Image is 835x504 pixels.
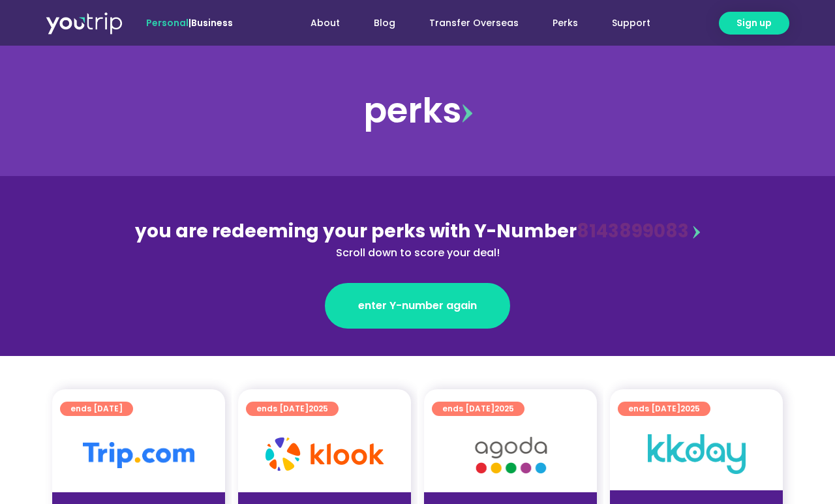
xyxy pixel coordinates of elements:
a: ends [DATE]2025 [618,402,710,416]
span: ends [DATE] [256,402,328,416]
a: ends [DATE]2025 [246,402,339,416]
a: About [294,11,357,35]
a: ends [DATE]2025 [432,402,524,416]
span: you are redeeming your perks with Y-Number [135,218,577,244]
a: Business [191,16,233,29]
span: ends [DATE] [70,402,123,416]
span: Sign up [736,16,772,30]
a: enter Y-number again [325,283,510,329]
a: Blog [357,11,412,35]
span: 2025 [494,403,514,414]
a: ends [DATE] [60,402,133,416]
span: ends [DATE] [628,402,700,416]
span: 2025 [680,403,700,414]
a: Support [595,11,667,35]
span: Personal [146,16,189,29]
a: 8143899083 [577,218,689,244]
nav: Menu [268,11,667,35]
a: Sign up [719,12,789,35]
span: | [146,16,233,29]
span: enter Y-number again [358,298,477,314]
div: Scroll down to score your deal! [134,245,701,261]
a: Transfer Overseas [412,11,536,35]
span: 2025 [309,403,328,414]
a: Perks [536,11,595,35]
span: ends [DATE] [442,402,514,416]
